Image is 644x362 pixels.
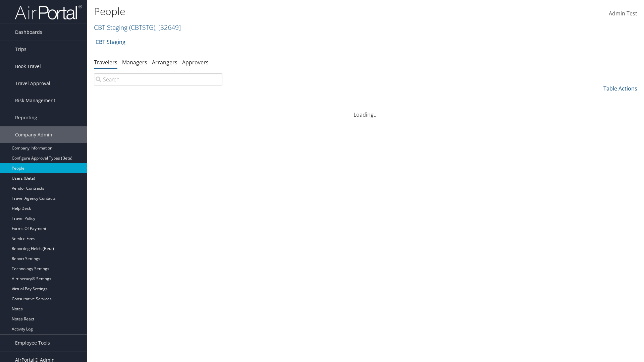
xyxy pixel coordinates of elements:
img: airportal-logo.png [15,4,82,20]
span: , [ 32649 ] [155,23,181,32]
a: Table Actions [603,85,637,92]
a: Admin Test [609,3,637,24]
a: Managers [122,59,147,66]
span: Book Travel [15,58,41,75]
span: Company Admin [15,126,52,143]
span: Admin Test [609,10,637,17]
span: Trips [15,41,26,58]
a: Approvers [182,59,209,66]
span: Dashboards [15,24,42,41]
input: Search [94,73,222,85]
span: Travel Approval [15,75,50,92]
span: Risk Management [15,92,55,109]
div: Loading... [94,103,637,119]
h1: People [94,4,456,18]
span: Reporting [15,109,37,126]
span: ( CBTSTG ) [129,23,155,32]
a: Arrangers [152,59,177,66]
a: CBT Staging [96,35,125,49]
span: Employee Tools [15,335,50,351]
a: Travelers [94,59,117,66]
a: CBT Staging [94,23,181,32]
